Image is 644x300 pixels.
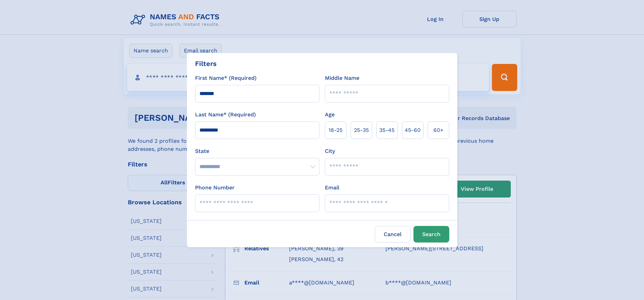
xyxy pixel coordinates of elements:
[325,147,335,155] label: City
[329,126,342,134] span: 18‑25
[413,226,449,243] button: Search
[195,59,217,69] div: Filters
[325,111,335,119] label: Age
[354,126,369,134] span: 25‑35
[433,126,444,134] span: 60+
[195,74,257,82] label: First Name* (Required)
[405,126,421,134] span: 45‑60
[195,111,256,119] label: Last Name* (Required)
[195,184,235,192] label: Phone Number
[375,226,411,243] label: Cancel
[325,74,359,82] label: Middle Name
[195,147,319,155] label: State
[325,184,339,192] label: Email
[379,126,395,134] span: 35‑45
